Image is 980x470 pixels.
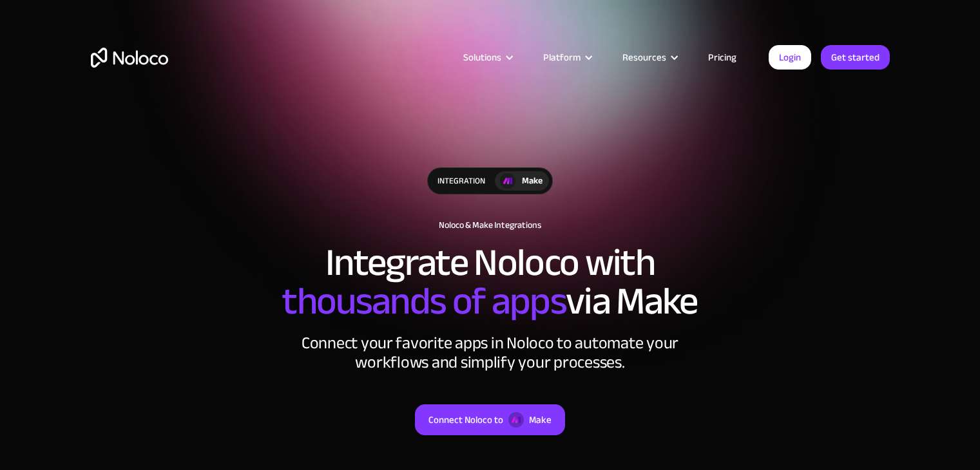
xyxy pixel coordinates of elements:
div: Make [529,411,552,428]
a: Pricing [692,49,753,66]
div: Connect your favorite apps in Noloco to automate your workflows and simplify your processes. [297,334,684,372]
div: Platform [543,49,581,66]
div: Platform [527,49,606,66]
a: Login [769,45,811,70]
div: Resources [606,49,692,66]
h1: Noloco & Make Integrations [91,220,890,230]
div: Solutions [463,49,501,66]
div: Solutions [447,49,527,66]
div: Make [522,174,543,188]
div: Resources [622,49,666,66]
div: integration [428,168,495,194]
div: Connect Noloco to [428,411,503,428]
span: thousands of apps [282,265,565,337]
h2: Integrate Noloco with via Make [91,243,890,321]
a: Connect Noloco toMake [415,404,565,435]
a: Get started [821,45,890,70]
a: home [91,48,168,68]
